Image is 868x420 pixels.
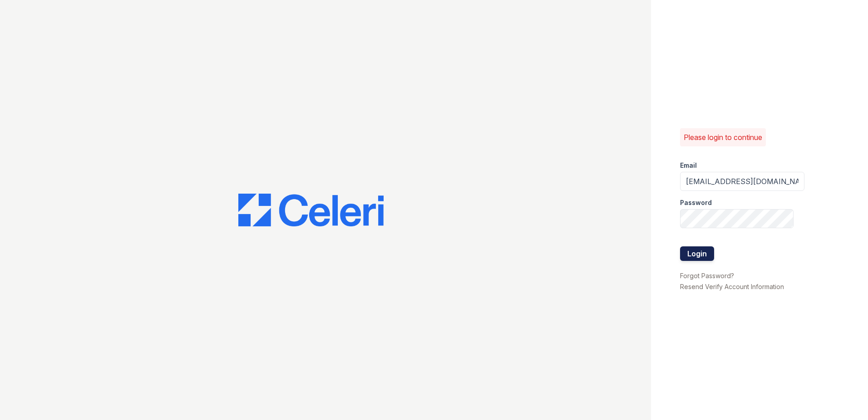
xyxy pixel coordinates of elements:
[680,198,712,207] label: Password
[238,194,384,226] img: CE_Logo_Blue-a8612792a0a2168367f1c8372b55b34899dd931a85d93a1a3d3e32e68fde9ad4.png
[680,161,697,170] label: Email
[680,272,734,280] a: Forgot Password?
[684,132,762,143] p: Please login to continue
[680,283,784,290] a: Resend Verify Account Information
[680,246,714,261] button: Login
